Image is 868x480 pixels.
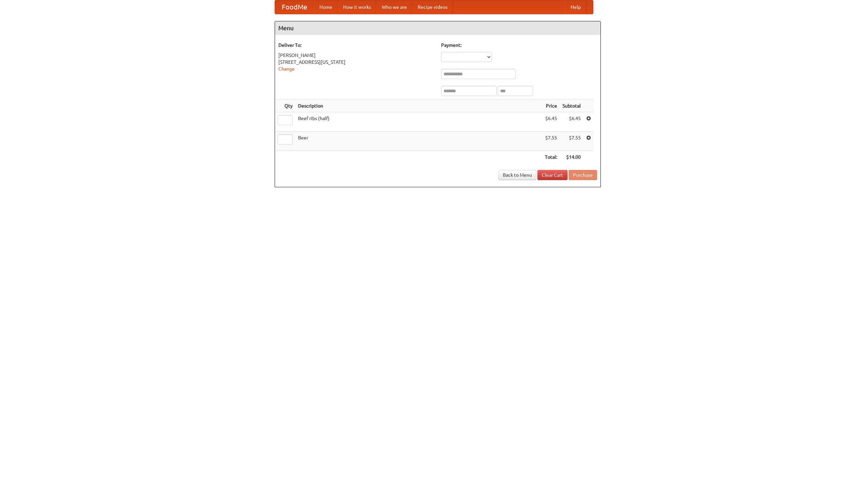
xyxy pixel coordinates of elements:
a: Who we are [376,0,412,14]
a: Clear Cart [537,170,568,180]
a: FoodMe [275,0,314,14]
button: Purchase [569,170,597,180]
th: Total: [542,151,560,164]
a: How it works [338,0,376,14]
td: $7.55 [560,132,584,151]
th: Description [295,100,542,112]
a: Home [314,0,338,14]
h4: Menu [275,21,600,35]
th: Subtotal [560,100,584,112]
th: $14.00 [560,151,584,164]
th: Price [542,100,560,112]
h5: Payment: [441,42,597,49]
td: Beer [295,132,542,151]
a: Change [278,66,295,72]
div: [PERSON_NAME] [278,52,434,59]
a: Recipe videos [412,0,453,14]
td: $7.55 [542,132,560,151]
div: [STREET_ADDRESS][US_STATE] [278,59,434,65]
td: $6.45 [560,112,584,132]
th: Qty [275,100,295,112]
h5: Deliver To: [278,42,434,49]
a: Back to Menu [498,170,536,180]
a: Help [565,0,586,14]
td: $6.45 [542,112,560,132]
td: Beef ribs (half) [295,112,542,132]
